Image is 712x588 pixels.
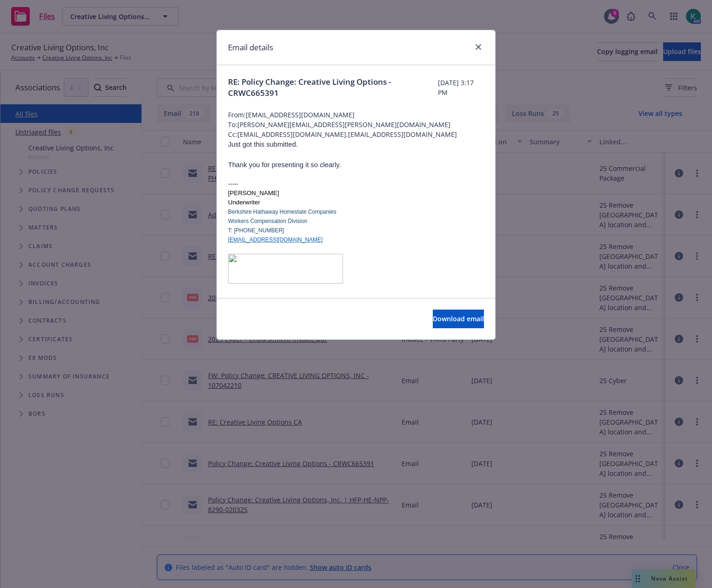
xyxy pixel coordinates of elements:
a: close [473,41,484,53]
span: Cc: [EMAIL_ADDRESS][DOMAIN_NAME],[EMAIL_ADDRESS][DOMAIN_NAME] [228,129,484,139]
span: [PERSON_NAME] Underwriter [228,189,279,206]
button: Download email [433,310,484,328]
span: RE: Policy Change: Creative Living Options - CRWC665391 [228,76,438,99]
span: From: [EMAIL_ADDRESS][DOMAIN_NAME] [228,110,484,120]
span: [DATE] 3:17 PM [438,78,484,97]
h1: Email details [228,41,273,54]
span: To: [PERSON_NAME][EMAIL_ADDRESS][PERSON_NAME][DOMAIN_NAME] [228,120,484,129]
a: [EMAIL_ADDRESS][DOMAIN_NAME] [228,237,322,243]
span: Berkshire Hathaway Homestate Companies Workers Compensation Division T: [PHONE_NUMBER] [228,209,340,243]
span: Just got this submitted. [228,141,298,148]
span: ----- [228,180,238,187]
span: Thank you for presenting it so clearly. [228,161,341,169]
span: Download email [433,314,484,323]
img: image002.png@01DC27E6.28DF0CA0 [228,254,343,283]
